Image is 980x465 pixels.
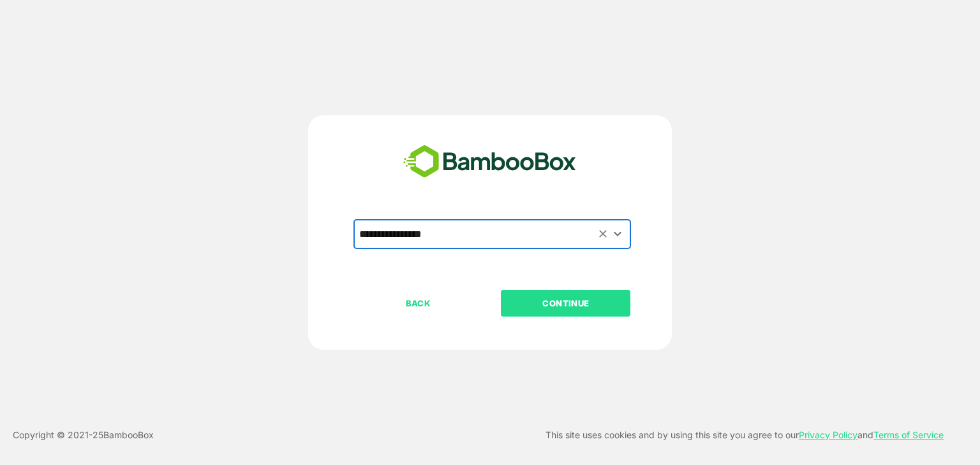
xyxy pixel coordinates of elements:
[396,141,583,183] img: bamboobox
[13,427,154,443] p: Copyright © 2021- 25 BambooBox
[799,429,857,440] a: Privacy Policy
[546,427,944,443] p: This site uses cookies and by using this site you agree to our and
[596,227,611,241] button: Clear
[355,296,482,310] p: BACK
[502,296,630,310] p: CONTINUE
[873,429,944,440] a: Terms of Service
[609,225,627,243] button: Open
[353,290,483,317] button: BACK
[501,290,630,317] button: CONTINUE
